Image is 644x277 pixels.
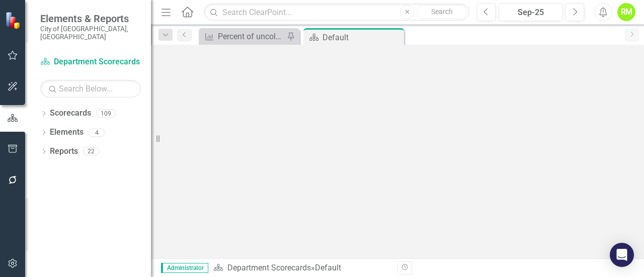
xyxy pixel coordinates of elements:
div: 109 [96,109,116,118]
span: Administrator [161,263,208,273]
div: Percent of uncollected utility bills [218,30,284,43]
input: Search ClearPoint... [204,4,469,21]
button: RM [617,3,635,21]
input: Search Below... [40,80,141,98]
a: Scorecards [50,108,91,119]
small: City of [GEOGRAPHIC_DATA], [GEOGRAPHIC_DATA] [40,25,141,41]
button: Sep-25 [499,3,563,21]
div: Sep-25 [502,7,559,19]
span: Search [431,8,453,16]
div: Default [323,31,401,44]
span: Elements & Reports [40,13,141,25]
div: 4 [89,128,105,137]
a: Reports [50,146,78,157]
div: Open Intercom Messenger [610,243,634,267]
div: Default [315,263,341,272]
img: ClearPoint Strategy [5,11,24,30]
a: Department Scorecards [40,56,141,68]
button: Search [417,5,467,19]
a: Elements [50,127,84,138]
a: Percent of uncollected utility bills [201,30,284,43]
a: Department Scorecards [227,263,311,272]
div: » [213,262,390,274]
div: 22 [83,147,99,156]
